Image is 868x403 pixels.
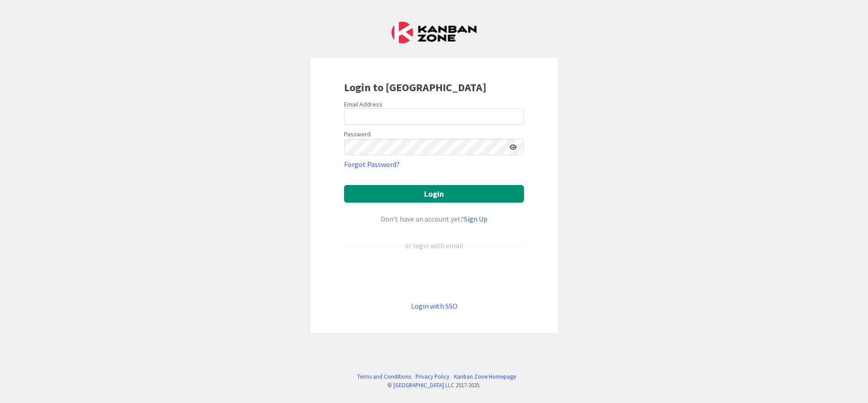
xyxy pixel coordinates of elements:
a: Kanban Zone Homepage [454,372,516,381]
b: Login to [GEOGRAPHIC_DATA] [344,80,486,94]
a: Privacy Policy [415,372,449,381]
div: or login with email [402,240,466,251]
div: © LLC 2017- 2025 . [353,381,516,389]
iframe: Sign in with Google Button [340,266,528,286]
img: Kanban Zone [392,22,476,43]
button: Login [344,185,524,203]
label: Email Address [344,100,382,108]
a: Sign Up [464,214,487,223]
a: [GEOGRAPHIC_DATA] [393,381,444,389]
a: Forgot Password? [344,159,400,170]
a: Login with SSO [411,301,458,310]
label: Password [344,130,371,139]
div: Don’t have an account yet? [344,213,524,224]
div: Sign in with Google. Opens in new tab [344,266,524,286]
a: Terms and Conditions [357,372,411,381]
